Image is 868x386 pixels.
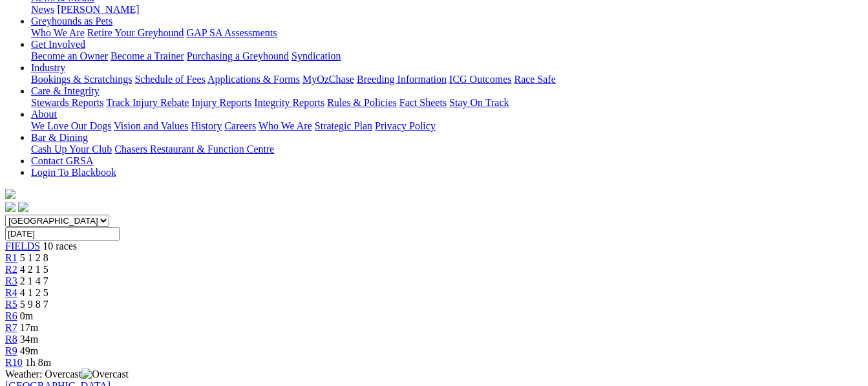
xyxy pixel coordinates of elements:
span: 17m [20,322,38,333]
div: Industry [31,74,863,85]
a: Contact GRSA [31,155,93,166]
a: R7 [5,322,17,333]
div: News & Media [31,4,863,16]
a: Become an Owner [31,50,108,61]
a: Login To Blackbook [31,167,116,178]
a: Strategic Plan [315,120,372,131]
a: Industry [31,62,65,73]
a: Stewards Reports [31,97,103,108]
a: Integrity Reports [254,97,324,108]
a: R6 [5,310,17,321]
input: Select date [5,227,120,241]
a: R4 [5,287,17,298]
a: [PERSON_NAME] [57,4,139,15]
a: Purchasing a Greyhound [187,50,289,61]
span: Weather: Overcast [5,369,129,380]
a: Stay On Track [449,97,509,108]
a: Privacy Policy [375,120,436,131]
img: Overcast [81,369,129,380]
span: 5 1 2 8 [20,252,48,263]
a: R2 [5,264,17,275]
a: Chasers Restaurant & Function Centre [114,144,274,155]
a: History [191,120,222,131]
a: News [31,4,54,15]
a: Care & Integrity [31,85,100,96]
img: logo-grsa-white.png [5,189,16,199]
span: 2 1 4 7 [20,275,48,286]
a: R5 [5,299,17,310]
a: R8 [5,334,17,345]
a: Rules & Policies [327,97,397,108]
a: Breeding Information [357,74,447,85]
a: FIELDS [5,241,40,252]
a: Get Involved [31,39,85,50]
a: GAP SA Assessments [187,27,277,38]
span: 49m [20,345,38,356]
span: 5 9 8 7 [20,299,48,310]
a: We Love Our Dogs [31,120,111,131]
a: Race Safe [514,74,555,85]
span: 4 1 2 5 [20,287,48,298]
a: About [31,109,57,120]
a: Fact Sheets [399,97,447,108]
a: Bookings & Scratchings [31,74,132,85]
a: R10 [5,357,23,368]
a: Who We Are [259,120,312,131]
span: 0m [20,310,33,321]
a: Greyhounds as Pets [31,16,112,27]
span: 34m [20,334,38,345]
div: Get Involved [31,50,863,62]
img: twitter.svg [18,202,28,212]
a: Who We Are [31,27,85,38]
a: Bar & Dining [31,132,88,143]
a: Cash Up Your Club [31,144,112,155]
div: Bar & Dining [31,144,863,155]
a: ICG Outcomes [449,74,511,85]
a: R1 [5,252,17,263]
div: Care & Integrity [31,97,863,109]
span: 4 2 1 5 [20,264,48,275]
a: Retire Your Greyhound [87,27,184,38]
a: Careers [224,120,256,131]
a: Schedule of Fees [134,74,205,85]
a: R9 [5,345,17,356]
div: About [31,120,863,132]
a: Syndication [291,50,341,61]
a: Become a Trainer [111,50,184,61]
a: R3 [5,275,17,286]
div: Greyhounds as Pets [31,27,863,39]
span: 1h 8m [25,357,51,368]
img: facebook.svg [5,202,16,212]
span: 10 races [43,241,77,252]
a: MyOzChase [302,74,354,85]
a: Injury Reports [191,97,251,108]
a: Track Injury Rebate [106,97,189,108]
a: Vision and Values [114,120,188,131]
a: Applications & Forms [207,74,300,85]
